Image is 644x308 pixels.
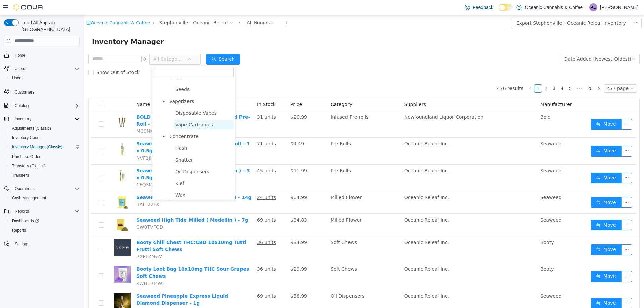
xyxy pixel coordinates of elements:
button: Transfers [7,171,83,180]
span: Customers [12,87,80,96]
li: 4 [474,69,482,77]
span: Feedback [473,4,493,11]
span: Operations [15,186,35,191]
div: 25 / page [523,69,545,77]
span: Transfers (Classic) [9,162,80,170]
span: Seaweed [457,278,478,283]
span: Kief [90,164,150,173]
span: Vaporizers [86,83,110,88]
span: Suppliers [320,86,342,91]
a: 3 [467,69,474,77]
i: icon: caret-down [78,84,82,88]
button: icon: swapMove [507,182,538,192]
span: Oceanic Releaf Inc. [320,224,365,230]
a: Customers [12,88,37,96]
span: Customers [15,89,34,95]
a: Inventory Count [9,134,43,142]
img: Seaweed Pineapple Express Liquid Diamond Dispenser - 1g hero shot [30,277,47,294]
span: Oil Dispensers [92,153,125,159]
span: RXPF2MGV [52,238,78,244]
a: Inventory Manager (Classic) [9,143,65,151]
i: icon: left [444,71,448,75]
a: Home [12,51,28,59]
span: Oceanic Releaf Inc. [320,126,365,131]
button: icon: swapMove [507,283,538,293]
span: Load All Apps in [GEOGRAPHIC_DATA] [19,19,80,33]
span: Oceanic Releaf Inc. [320,152,365,158]
span: Inventory Manager (Classic) [9,143,80,151]
span: Vaporizers [84,81,150,90]
button: icon: ellipsis [537,229,548,240]
li: Next Page [511,69,519,77]
span: Stephenville - Oceanic Releaf [75,4,144,11]
a: Seaweed High Tide Pre-Roll ( Medellin ) - 3 x 0.5g [52,152,166,165]
span: / [155,5,156,10]
span: Wax [90,175,150,184]
span: Seaweed [457,126,478,131]
td: Soft Chews [244,248,318,274]
span: Catalog [15,103,29,108]
i: icon: down [103,42,107,46]
span: Bold [457,99,467,104]
td: Pre-Rolls [244,149,318,176]
span: Seeds [90,70,150,79]
span: Oceanic Releaf Inc. [320,278,365,283]
i: icon: shop [2,5,7,10]
span: $34.99 [207,224,223,230]
button: icon: ellipsis [537,283,548,293]
td: Milled Flower [244,198,318,221]
span: Newfoundland Liquor Corporation [320,99,399,104]
span: Booty [457,224,470,230]
span: $29.99 [207,251,223,256]
u: 36 units [173,224,192,230]
button: icon: ellipsis [537,104,548,114]
span: Oceanic Releaf Inc. [320,179,365,185]
a: Feedback [462,1,496,14]
li: Previous Page [442,69,450,77]
i: icon: down [548,42,552,46]
button: icon: swapMove [507,157,538,168]
a: Seaweed Pineapple Express Liquid Diamond Dispenser - 1g [52,278,144,290]
a: Users [9,74,25,82]
span: Inventory Manager [8,21,84,32]
span: Disposable Vapes [90,93,150,102]
span: Reports [12,228,26,233]
span: $20.99 [207,99,223,104]
button: icon: ellipsis [537,182,548,192]
a: Reports [9,226,29,234]
button: Transfers (Classic) [7,161,83,171]
button: icon: swapMove [507,130,538,141]
span: AL [591,3,596,11]
li: 5 [482,69,490,77]
li: 2 [458,69,466,77]
button: icon: ellipsis [547,2,558,13]
u: 36 units [173,251,192,256]
span: Dashboards [9,217,80,225]
u: 69 units [173,278,192,283]
span: / [202,5,203,10]
a: Dashboards [9,217,42,225]
span: Settings [12,240,80,248]
button: icon: ellipsis [537,157,548,168]
a: 2 [459,69,466,77]
button: Operations [1,184,83,193]
span: Reports [9,226,80,234]
img: Seaweed High Tide Milled ( Medellin ) - 14g hero shot [30,179,47,195]
span: Seaweed [457,179,478,185]
span: Concentrate [84,117,150,126]
a: 20 [501,69,511,77]
button: Users [1,64,83,73]
div: Anna LeRoux [589,3,597,11]
nav: Complex example [4,48,80,266]
span: Transfers (Classic) [12,163,46,169]
a: Transfers [9,171,32,179]
a: Seaweed High Tide Milled ( Medellin ) - 14g [52,179,168,185]
p: Oceanic Cannabis & Coffee [525,3,583,11]
button: Reports [12,207,32,215]
img: Cova [13,4,44,11]
span: Users [15,66,25,71]
span: MC0NKC26 [52,113,78,118]
span: Reports [12,207,80,215]
li: 476 results [413,69,439,77]
a: Purchase Orders [9,152,45,161]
